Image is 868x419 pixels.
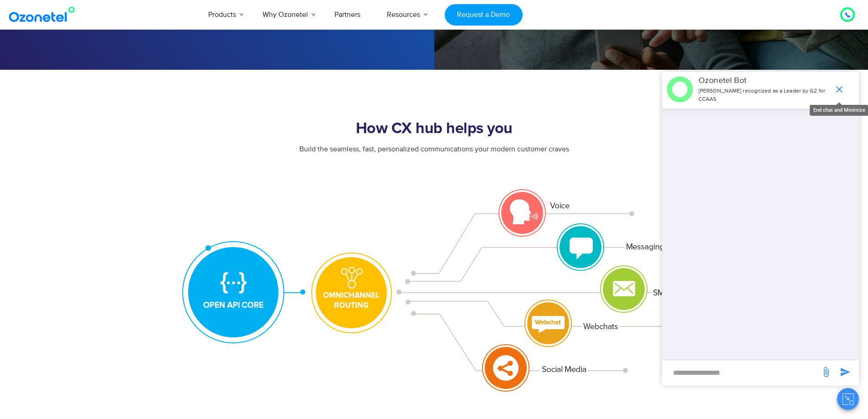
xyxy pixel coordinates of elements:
span: Build the seamless, fast, personalized communications your modern customer craves [299,145,569,154]
img: header [667,76,693,103]
span: send message [836,363,854,381]
p: Ozonetel Bot [699,75,829,87]
p: [PERSON_NAME] recognized as a Leader by G2 for CCAAS [699,87,829,103]
a: Request a Demo [445,4,523,26]
div: new-msg-input [667,365,816,381]
span: send message [817,363,835,381]
button: Close chat [837,388,859,410]
span: end chat or minimize [830,80,848,98]
h2: How CX hub helps you [149,120,719,138]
